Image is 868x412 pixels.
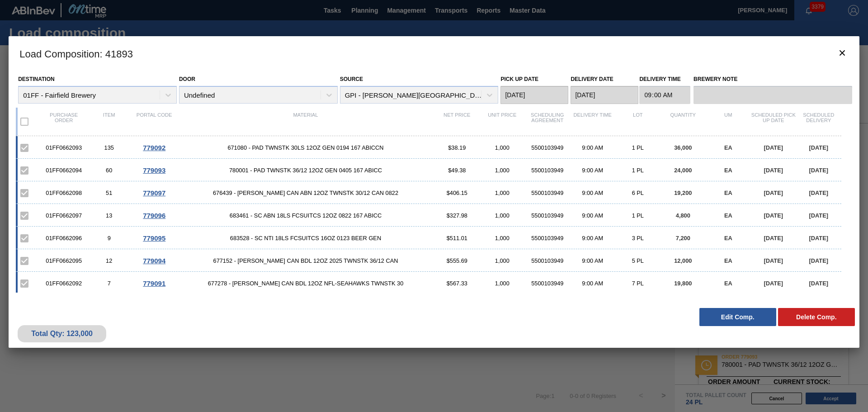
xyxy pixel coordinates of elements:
div: 1 PL [615,212,660,219]
span: [DATE] [764,212,783,219]
div: Go to Order [132,144,177,152]
span: 677152 - CARR CAN BDL 12OZ 2025 TWNSTK 36/12 CAN [177,257,434,264]
div: Go to Order [132,234,177,242]
span: 671080 - PAD TWNSTK 30LS 12OZ GEN 0194 167 ABICCN [177,144,434,151]
div: 9:00 AM [570,189,615,196]
span: 19,200 [674,189,692,196]
label: Door [179,76,195,82]
span: 683461 - SC ABN 18LS FCSUITCS 12OZ 0822 167 ABICC [177,212,434,219]
span: [DATE] [809,280,828,287]
span: 779092 [143,144,165,152]
label: Source [340,76,363,82]
h3: Load Composition : 41893 [9,36,859,71]
div: $38.19 [434,144,480,151]
div: 5500103949 [525,144,570,151]
div: UM [706,112,751,131]
div: $49.38 [434,167,480,174]
div: Go to Order [132,279,177,287]
div: $555.69 [434,257,480,264]
span: 7,200 [676,235,690,242]
div: Quantity [660,112,706,131]
div: 9:00 AM [570,144,615,151]
div: 7 [86,280,132,287]
div: 1,000 [480,280,525,287]
label: Destination [18,76,54,82]
span: 779094 [143,257,165,265]
span: [DATE] [764,280,783,287]
div: Scheduling Agreement [525,112,570,131]
div: $406.15 [434,189,480,196]
div: 9 [86,235,132,242]
div: 5500103949 [525,167,570,174]
label: Brewery Note [693,73,852,86]
div: 9:00 AM [570,257,615,264]
div: 5 PL [615,257,660,264]
div: Item [86,112,132,131]
div: 1,000 [480,235,525,242]
span: EA [724,235,732,242]
div: 3 PL [615,235,660,242]
span: EA [724,189,732,196]
div: 6 PL [615,189,660,196]
div: $511.01 [434,235,480,242]
div: 1,000 [480,212,525,219]
div: 01FF0662094 [41,167,86,174]
div: 01FF0662093 [41,144,86,151]
input: mm/dd/yyyy [571,86,638,104]
div: 01FF0662097 [41,212,86,219]
div: 9:00 AM [570,280,615,287]
div: 1,000 [480,257,525,264]
div: 1,000 [480,189,525,196]
span: EA [724,257,732,264]
div: Go to Order [132,166,177,174]
span: 12,000 [674,257,692,264]
span: 677278 - CARR CAN BDL 12OZ NFL-SEAHAWKS TWNSTK 30 [177,280,434,287]
label: Pick up Date [500,76,538,82]
span: 676439 - CARR CAN ABN 12OZ TWNSTK 30/12 CAN 0822 [177,189,434,196]
div: 5500103949 [525,212,570,219]
div: 5500103949 [525,257,570,264]
div: 9:00 AM [570,212,615,219]
div: Delivery Time [570,112,615,131]
div: $567.33 [434,280,480,287]
div: Total Qty: 123,000 [24,330,99,338]
div: 9:00 AM [570,235,615,242]
span: 36,000 [674,144,692,151]
div: Purchase order [41,112,86,131]
span: [DATE] [809,144,828,151]
div: Unit Price [480,112,525,131]
span: 780001 - PAD TWNSTK 36/12 12OZ GEN 0405 167 ABICC [177,167,434,174]
div: Go to Order [132,212,177,219]
div: 1 PL [615,144,660,151]
div: 01FF0662095 [41,257,86,264]
span: 24,000 [674,167,692,174]
span: [DATE] [764,144,783,151]
div: 1,000 [480,144,525,151]
div: 1,000 [480,167,525,174]
span: [DATE] [764,189,783,196]
div: 12 [86,257,132,264]
div: 01FF0662092 [41,280,86,287]
label: Delivery Time [639,73,690,86]
label: Delivery Date [571,76,613,82]
span: 19,800 [674,280,692,287]
span: 779093 [143,166,165,174]
span: 683528 - SC NTI 18LS FCSUITCS 16OZ 0123 BEER GEN [177,235,434,242]
div: $327.98 [434,212,480,219]
span: [DATE] [764,167,783,174]
div: 1 PL [615,167,660,174]
span: EA [724,167,732,174]
div: 01FF0662096 [41,235,86,242]
span: 4,800 [676,212,690,219]
span: [DATE] [764,235,783,242]
span: [DATE] [809,257,828,264]
div: 135 [86,144,132,151]
div: 5500103949 [525,235,570,242]
span: [DATE] [764,257,783,264]
span: 779096 [143,212,165,219]
input: mm/dd/yyyy [500,86,568,104]
span: [DATE] [809,167,828,174]
button: Delete Comp. [778,308,855,326]
div: 51 [86,189,132,196]
div: 5500103949 [525,189,570,196]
